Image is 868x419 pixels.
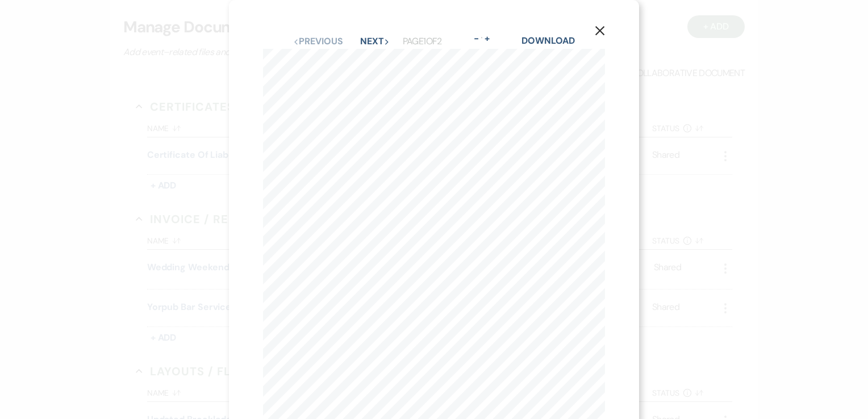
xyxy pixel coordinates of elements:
p: Page 1 of 2 [403,34,442,49]
button: - [472,34,481,43]
a: Download [521,35,574,47]
button: + [482,34,491,43]
button: Next [360,37,390,46]
button: Previous [293,37,343,46]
